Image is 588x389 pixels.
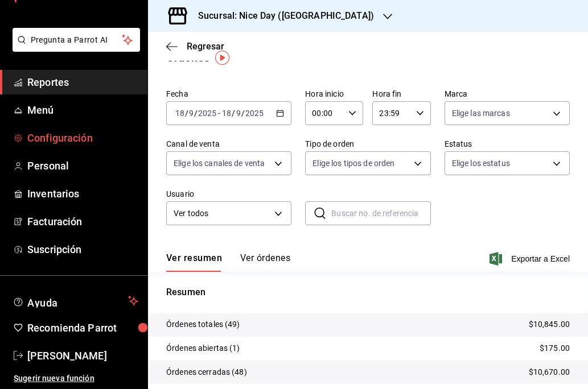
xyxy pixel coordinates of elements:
input: -- [188,109,194,118]
label: Marca [445,90,570,98]
span: Menú [27,102,138,118]
p: Órdenes totales (49) [166,318,240,330]
span: Recomienda Parrot [27,320,138,336]
p: $10,670.00 [529,366,570,378]
label: Hora fin [372,90,430,98]
input: ---- [198,109,217,118]
label: Estatus [445,140,570,148]
input: Buscar no. de referencia [331,202,430,225]
span: Inventarios [27,186,138,201]
span: Configuración [27,130,138,146]
span: Elige los canales de venta [174,158,265,169]
span: Elige las marcas [452,107,510,119]
img: Tooltip marker [215,51,229,65]
p: $175.00 [540,342,570,354]
button: Exportar a Excel [492,252,570,266]
span: Sugerir nueva función [14,373,138,384]
span: Ver todos [174,208,270,220]
span: / [241,109,245,118]
label: Tipo de orden [305,140,430,148]
a: Pregunta a Parrot AI [8,42,140,54]
div: navigation tabs [166,253,290,272]
input: -- [221,109,232,118]
span: Elige los estatus [452,158,510,169]
p: Órdenes abiertas (1) [166,342,240,354]
span: - [218,109,220,118]
span: / [232,109,235,118]
span: Elige los tipos de orden [312,158,394,169]
span: Personal [27,158,138,173]
label: Canal de venta [166,140,291,148]
input: -- [175,109,185,118]
span: / [185,109,188,118]
span: [PERSON_NAME] [27,348,138,363]
p: $10,845.00 [529,318,570,330]
label: Fecha [166,90,291,98]
button: Regresar [166,41,224,52]
h3: Sucursal: Nice Day ([GEOGRAPHIC_DATA]) [189,9,374,23]
button: Pregunta a Parrot AI [13,28,140,52]
span: Regresar [187,41,224,52]
input: ---- [245,109,264,118]
span: Reportes [27,75,138,90]
input: -- [236,109,241,118]
span: Suscripción [27,242,138,257]
p: Resumen [166,285,570,299]
span: Ayuda [27,294,124,308]
label: Hora inicio [305,90,363,98]
span: Facturación [27,214,138,229]
button: Ver resumen [166,253,222,272]
p: Órdenes cerradas (48) [166,366,247,378]
span: / [194,109,198,118]
span: Pregunta a Parrot AI [31,34,122,46]
button: Ver órdenes [240,253,290,272]
label: Usuario [166,190,291,198]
